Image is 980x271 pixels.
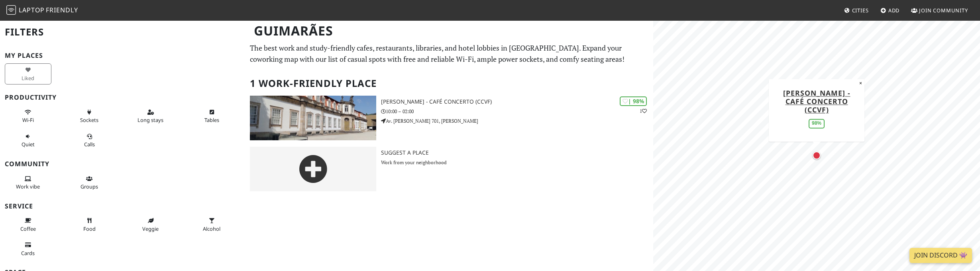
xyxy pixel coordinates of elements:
[203,225,220,232] span: Alcohol
[888,7,900,14] span: Add
[83,225,96,232] span: Food
[5,214,51,235] button: Coffee
[189,214,235,235] button: Alcohol
[20,225,36,232] span: Coffee
[250,96,377,140] img: Vila Flor - Café Concerto (CCVF)
[640,107,647,115] p: 1
[620,96,647,106] div: | 98%
[877,3,903,18] a: Add
[5,52,240,59] h3: My Places
[189,106,235,127] button: Tables
[5,238,51,259] button: Cards
[137,116,163,124] span: Long stays
[381,98,653,105] h3: [PERSON_NAME] - Café Concerto (CCVF)
[5,106,51,127] button: Wi-Fi
[811,150,822,161] div: Map marker
[19,6,45,14] span: Laptop
[250,71,649,96] h2: 1 Work-Friendly Place
[381,149,653,156] h3: Suggest a Place
[142,225,159,232] span: Veggie
[66,130,113,151] button: Calls
[247,20,652,42] h1: Guimarães
[5,20,240,44] h2: Filters
[81,183,98,190] span: Group tables
[919,7,968,14] span: Join Community
[80,116,98,124] span: Power sockets
[852,7,869,14] span: Cities
[245,147,654,191] a: Suggest a Place Work from your neighborhood
[245,96,654,140] a: Vila Flor - Café Concerto (CCVF) | 98% 1 [PERSON_NAME] - Café Concerto (CCVF) 10:00 – 02:00 Av. [...
[21,249,35,257] span: Credit cards
[250,42,649,65] p: The best work and study-friendly cafes, restaurants, libraries, and hotel lobbies in [GEOGRAPHIC_...
[22,116,34,124] span: Stable Wi-Fi
[66,106,113,127] button: Sockets
[6,4,78,18] a: LaptopFriendly LaptopFriendly
[204,116,219,124] span: Work-friendly tables
[783,88,850,114] a: [PERSON_NAME] - Café Concerto (CCVF)
[66,172,113,193] button: Groups
[381,159,653,166] p: Work from your neighborhood
[6,5,16,15] img: LaptopFriendly
[5,202,240,210] h3: Service
[250,147,377,191] img: gray-place-d2bdb4477600e061c01bd816cc0f2ef0cfcb1ca9e3ad78868dd16fb2af073a21.png
[46,6,78,14] span: Friendly
[127,106,174,127] button: Long stays
[5,172,51,193] button: Work vibe
[857,79,864,88] button: Close popup
[16,183,40,190] span: People working
[381,108,653,115] p: 10:00 – 02:00
[5,94,240,101] h3: Productivity
[84,141,95,148] span: Video/audio calls
[381,117,653,125] p: Av. [PERSON_NAME] 701, [PERSON_NAME]
[22,141,35,148] span: Quiet
[809,119,825,128] div: 98%
[908,3,971,18] a: Join Community
[5,160,240,168] h3: Community
[841,3,872,18] a: Cities
[5,130,51,151] button: Quiet
[66,214,113,235] button: Food
[127,214,174,235] button: Veggie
